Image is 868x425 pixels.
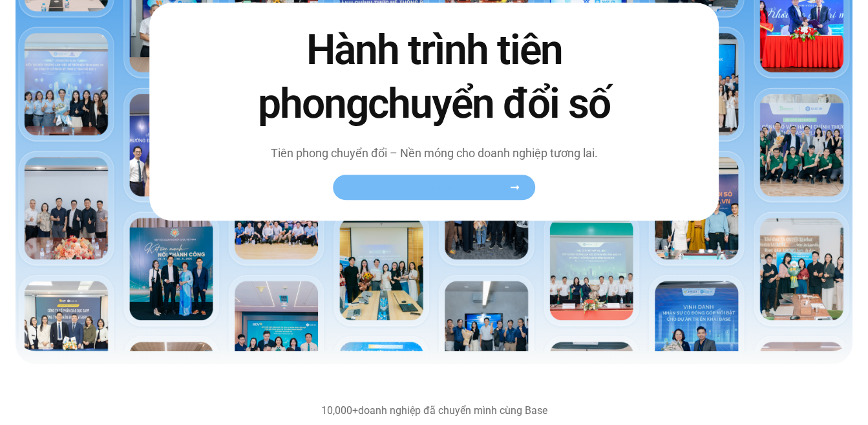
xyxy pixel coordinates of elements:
[249,144,619,162] p: Tiên phong chuyển đổi – Nền móng cho doanh nghiệp tương lai.
[321,404,358,417] b: 10,000+
[249,23,619,131] h2: Hành trình tiên phong
[333,175,535,200] a: Xem toàn bộ câu chuyện khách hàng
[348,182,507,192] span: Xem toàn bộ câu chuyện khách hàng
[143,406,725,416] div: doanh nghiệp đã chuyển mình cùng Base
[368,80,610,129] span: chuyển đổi số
